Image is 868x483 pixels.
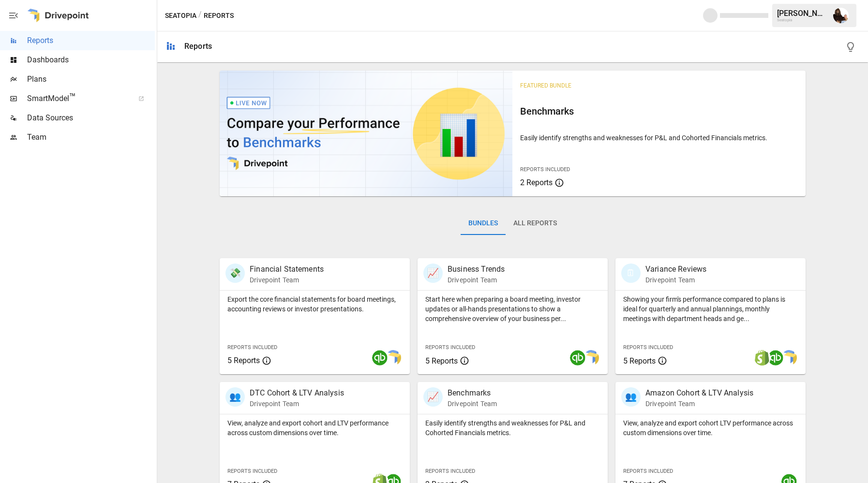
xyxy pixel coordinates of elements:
span: 2 Reports [520,178,553,187]
img: smart model [584,350,599,366]
span: Reports Included [520,166,570,173]
div: / [198,10,202,22]
button: All Reports [506,212,565,235]
img: quickbooks [570,350,585,366]
span: Dashboards [27,54,155,66]
span: Reports [27,35,155,46]
p: View, analyze and export cohort and LTV performance across custom dimensions over time. [227,418,402,438]
p: Benchmarks [448,387,497,399]
span: Team [27,132,155,143]
div: 📈 [423,263,443,283]
span: SmartModel [27,93,128,104]
img: smart model [781,350,797,366]
p: DTC Cohort & LTV Analysis [250,387,344,399]
p: Drivepoint Team [250,275,324,285]
span: 5 Reports [227,356,260,365]
p: Financial Statements [250,263,324,275]
p: Easily identify strengths and weaknesses for P&L and Cohorted Financials metrics. [425,418,600,438]
span: Reports Included [425,344,475,351]
span: Plans [27,73,155,85]
span: Featured Bundle [520,82,571,89]
div: 👥 [621,387,641,407]
button: Ryan Dranginis [827,2,854,29]
p: Amazon Cohort & LTV Analysis [645,387,753,399]
p: Start here when preparing a board meeting, investor updates or all-hands presentations to show a ... [425,294,600,323]
h6: Benchmarks [520,103,797,119]
img: Ryan Dranginis [833,8,849,23]
span: Reports Included [425,468,475,474]
p: Export the core financial statements for board meetings, accounting reviews or investor presentat... [227,294,402,314]
div: Seatopia [777,18,827,22]
button: Bundles [461,212,506,235]
img: smart model [386,350,401,366]
div: 🗓 [621,263,641,283]
div: [PERSON_NAME] [777,9,827,18]
span: Data Sources [27,112,155,124]
p: Easily identify strengths and weaknesses for P&L and Cohorted Financials metrics. [520,133,797,143]
span: Reports Included [227,344,277,351]
img: video thumbnail [220,71,512,196]
div: Reports [184,42,212,51]
p: Variance Reviews [645,263,706,275]
p: Drivepoint Team [645,275,706,285]
span: ™ [69,91,76,103]
button: Seatopia [165,10,196,22]
img: quickbooks [372,350,388,366]
p: Drivepoint Team [448,275,505,285]
p: View, analyze and export cohort LTV performance across custom dimensions over time. [623,418,798,438]
span: Reports Included [623,468,673,474]
div: 👥 [225,387,245,407]
span: Reports Included [623,344,673,351]
p: Drivepoint Team [448,399,497,409]
span: 5 Reports [425,356,458,366]
p: Business Trends [448,263,505,275]
img: quickbooks [768,350,783,366]
p: Drivepoint Team [250,399,344,409]
span: 5 Reports [623,356,656,366]
span: Reports Included [227,468,277,474]
p: Showing your firm's performance compared to plans is ideal for quarterly and annual plannings, mo... [623,294,798,323]
p: Drivepoint Team [645,399,753,409]
div: 📈 [423,387,443,407]
div: 💸 [225,263,245,283]
img: shopify [754,350,770,366]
